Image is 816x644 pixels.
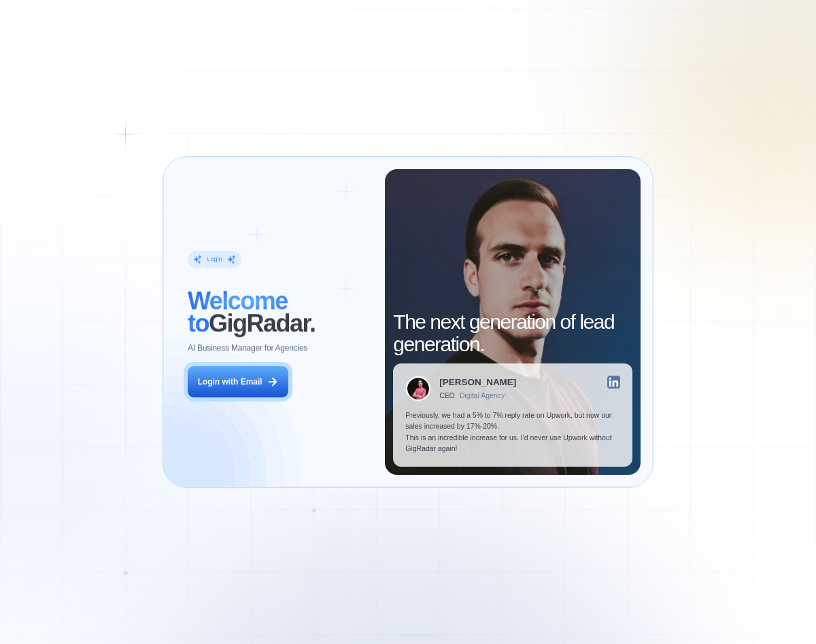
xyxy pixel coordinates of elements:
button: Login with Email [188,366,289,398]
p: Previously, we had a 5% to 7% reply rate on Upwork, but now our sales increased by 17%-20%. This ... [405,410,620,454]
div: Login [207,255,222,263]
h2: ‍ GigRadar. [188,290,373,335]
p: AI Business Manager for Agencies [188,343,307,355]
span: Welcome to [188,287,288,338]
h2: The next generation of lead generation. [393,310,632,355]
div: Digital Agency [460,391,505,399]
div: Login with Email [198,376,262,388]
div: [PERSON_NAME] [439,378,516,387]
div: CEO [439,391,454,399]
